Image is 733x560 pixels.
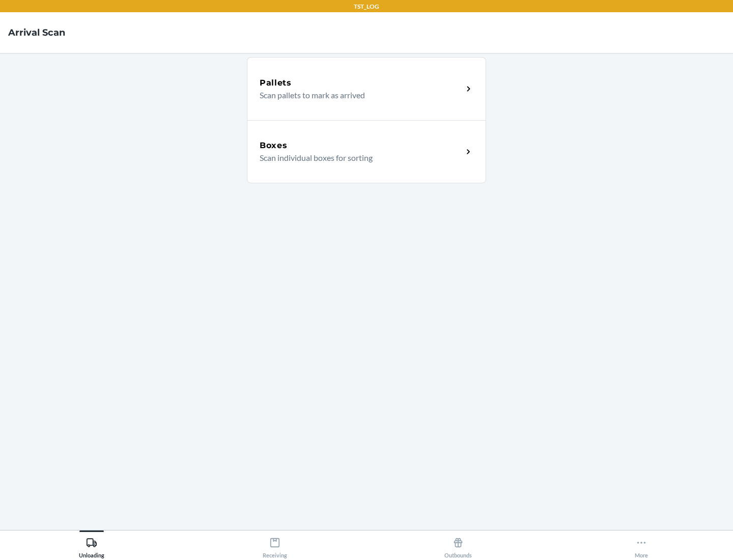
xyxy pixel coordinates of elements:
h5: Boxes [260,139,288,152]
button: Receiving [183,530,366,558]
p: Scan individual boxes for sorting [260,152,455,164]
div: Unloading [79,533,104,558]
div: More [635,533,648,558]
h5: Pallets [260,77,292,89]
a: PalletsScan pallets to mark as arrived [247,57,486,120]
a: BoxesScan individual boxes for sorting [247,120,486,183]
div: Outbounds [444,533,472,558]
p: Scan pallets to mark as arrived [260,89,455,101]
p: TST_LOG [354,2,379,11]
h4: Arrival Scan [8,26,65,39]
button: More [550,530,733,558]
button: Outbounds [366,530,550,558]
div: Receiving [263,533,287,558]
